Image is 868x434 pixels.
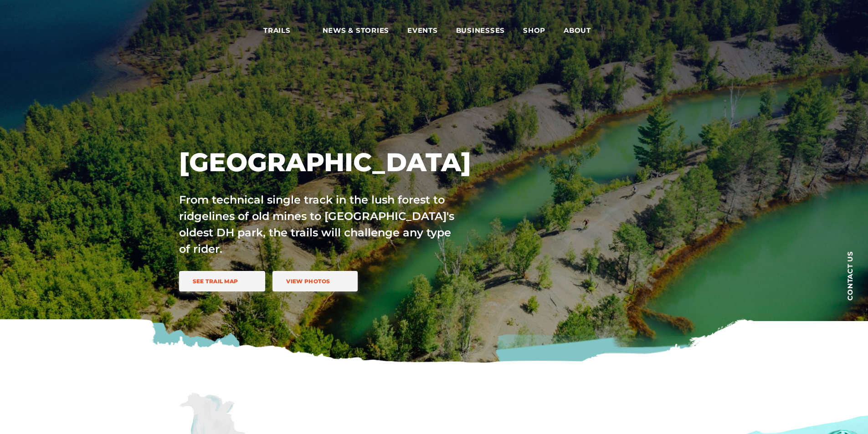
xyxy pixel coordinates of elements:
[323,26,390,35] span: News & Stories
[456,26,505,35] span: Businesses
[832,237,868,314] a: Contact us
[564,26,605,35] span: About
[193,278,238,285] span: See Trail Map
[523,26,545,35] span: Shop
[286,278,330,285] span: View Photos
[407,26,438,35] span: Events
[272,271,357,291] a: View Photos trail icon
[179,271,266,291] a: See Trail Map trail icon
[179,192,456,257] p: From technical single track in the lush forest to ridgelines of old mines to [GEOGRAPHIC_DATA]'s ...
[179,146,516,178] h1: [GEOGRAPHIC_DATA]
[847,251,853,301] span: Contact us
[263,26,304,35] span: Trails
